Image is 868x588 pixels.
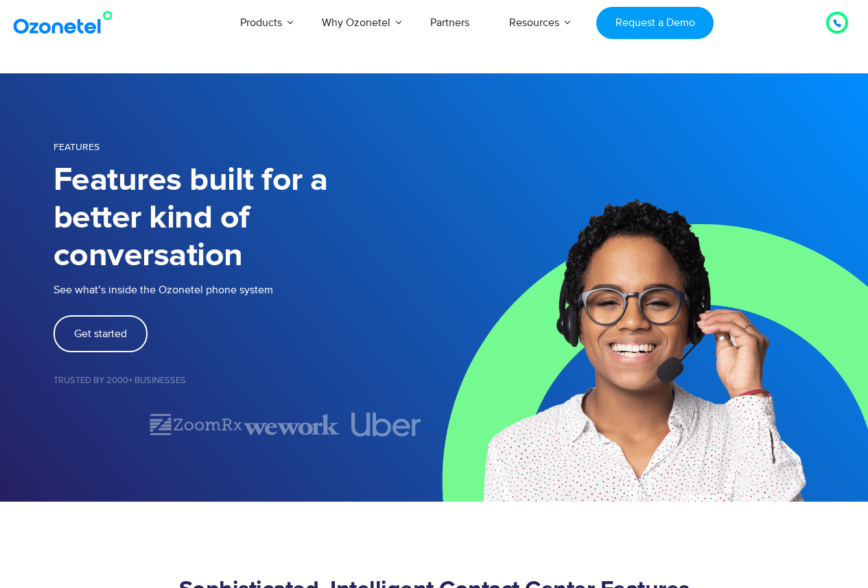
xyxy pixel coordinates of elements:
span: FEATURES [54,141,99,153]
div: 3 of 7 [244,413,339,437]
div: 4 of 7 [339,413,434,437]
img: wework [244,413,339,437]
div: 2 of 7 [148,413,244,437]
h5: Trusted by 2000+ Businesses [54,376,434,385]
img: zoomrx [148,413,244,437]
a: Request a Demo [596,7,714,39]
h1: Features built for a better kind of conversation [54,162,434,275]
div: Image Carousel [54,413,434,437]
p: See what’s inside the Ozonetel phone system [54,282,434,298]
a: Get started [54,315,148,352]
span: Get started [74,328,127,339]
div: 1 of 7 [54,417,149,433]
img: uber [351,413,421,437]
